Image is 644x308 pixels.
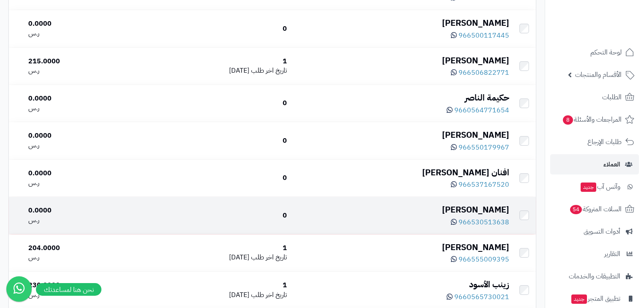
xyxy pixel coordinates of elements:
span: 9660565730021 [454,292,509,302]
span: العملاء [603,158,620,170]
div: 0.0000 [28,131,134,141]
div: [PERSON_NAME] [294,55,509,67]
a: 966506822771 [451,68,509,78]
a: العملاء [550,154,639,174]
div: 204.0000 [28,243,134,253]
div: 1 [140,57,287,66]
span: 966555009395 [458,254,509,264]
div: ر.س [28,141,134,150]
div: 0.0000 [28,94,134,104]
div: 230.0000 [28,281,134,290]
span: السلات المتروكة [569,203,622,215]
span: تاريخ اخر طلب [251,252,287,262]
div: [PERSON_NAME] [294,17,509,29]
span: التطبيقات والخدمات [569,270,620,282]
div: [DATE] [140,253,287,262]
div: 0 [140,211,287,221]
div: [PERSON_NAME] [294,129,509,141]
div: 0 [140,24,287,34]
span: 8 [563,115,573,125]
span: وآتس آب [580,181,620,193]
div: 0.0000 [28,206,134,215]
span: التقارير [604,248,620,260]
div: [PERSON_NAME] [294,241,509,253]
div: 0.0000 [28,19,134,29]
div: 0 [140,173,287,183]
a: 966555009395 [451,254,509,264]
div: 215.0000 [28,57,134,66]
a: 966500117445 [451,30,509,41]
span: 966506822771 [458,68,509,78]
div: 0 [140,136,287,146]
a: التقارير [550,244,639,264]
div: 0.0000 [28,169,134,178]
div: ر.س [28,66,134,76]
a: 9660565730021 [447,292,509,302]
span: جديد [571,294,587,304]
a: لوحة التحكم [550,42,639,63]
div: حكيمة الناصر [294,92,509,104]
a: 966550179967 [451,142,509,153]
span: 54 [570,205,582,214]
span: المراجعات والأسئلة [562,114,622,125]
a: طلبات الإرجاع [550,132,639,152]
div: ر.س [28,215,134,225]
span: الأقسام والمنتجات [575,69,622,81]
a: أدوات التسويق [550,221,639,242]
div: زينب الأسود [294,278,509,291]
div: ر.س [28,253,134,262]
span: طلبات الإرجاع [587,136,622,148]
span: 966550179967 [458,142,509,153]
span: تطبيق المتجر [570,293,620,305]
div: ر.س [28,104,134,113]
a: التطبيقات والخدمات [550,266,639,286]
a: 9660564771654 [447,105,509,115]
span: 966537167520 [458,180,509,190]
div: [DATE] [140,290,287,300]
span: 966530513638 [458,217,509,227]
span: الطلبات [602,91,622,103]
a: الطلبات [550,87,639,107]
a: 966530513638 [451,217,509,227]
a: المراجعات والأسئلة8 [550,109,639,130]
div: ر.س [28,29,134,38]
span: لوحة التحكم [590,46,622,58]
div: [DATE] [140,66,287,76]
div: افنان [PERSON_NAME] [294,166,509,179]
span: تاريخ اخر طلب [251,65,287,76]
div: 1 [140,281,287,290]
div: [PERSON_NAME] [294,204,509,216]
span: تاريخ اخر طلب [251,290,287,300]
span: أدوات التسويق [584,226,620,237]
a: وآتس آبجديد [550,177,639,197]
div: ر.س [28,178,134,188]
a: 966537167520 [451,180,509,190]
span: جديد [581,183,596,192]
a: السلات المتروكة54 [550,199,639,219]
div: 0 [140,98,287,108]
span: 9660564771654 [454,105,509,115]
div: 1 [140,243,287,253]
span: 966500117445 [458,30,509,41]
